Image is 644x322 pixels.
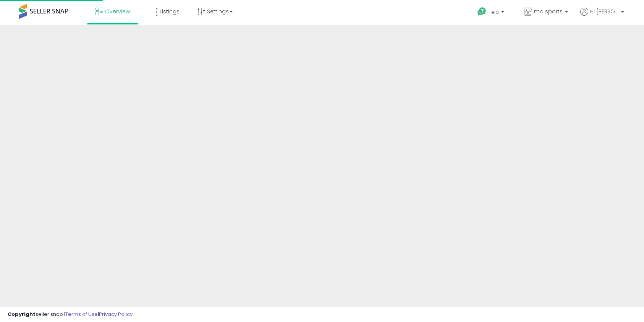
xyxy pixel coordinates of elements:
[8,311,133,318] div: seller snap | |
[8,311,36,318] strong: Copyright
[471,1,512,25] a: Help
[99,311,133,318] a: Privacy Policy
[489,9,499,15] span: Help
[534,8,563,15] span: md sports
[160,8,180,15] span: Listings
[590,8,619,15] span: Hi [PERSON_NAME]
[580,8,624,25] a: Hi [PERSON_NAME]
[65,311,98,318] a: Terms of Use
[477,7,487,16] i: Get Help
[105,8,130,15] span: Overview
